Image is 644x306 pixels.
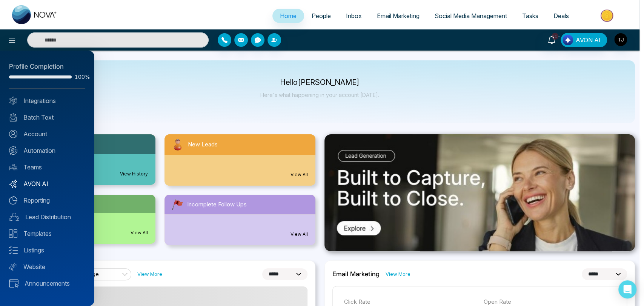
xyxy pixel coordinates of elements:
a: Announcements [9,279,85,288]
img: Avon-AI.svg [9,180,17,188]
a: Reporting [9,196,85,205]
a: Automation [9,146,85,155]
img: Automation.svg [9,146,17,155]
img: Integrated.svg [9,97,17,105]
a: Website [9,262,85,271]
img: Templates.svg [9,229,17,238]
span: 100% [75,74,85,80]
img: Website.svg [9,263,17,271]
img: Account.svg [9,130,17,138]
a: Listings [9,246,85,255]
img: Reporting.svg [9,196,17,205]
a: Lead Distribution [9,212,85,221]
a: Batch Text [9,113,85,122]
div: Open Intercom Messenger [618,280,636,298]
a: Templates [9,229,85,238]
div: Profile Completion [9,62,85,72]
a: Teams [9,163,85,172]
img: batch_text_white.png [9,113,17,121]
a: AVON AI [9,179,85,188]
img: Lead-dist.svg [9,213,19,221]
img: announcements.svg [9,279,18,288]
img: Listings.svg [9,246,18,254]
a: Integrations [9,96,85,105]
a: Account [9,129,85,138]
img: team.svg [9,163,17,171]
